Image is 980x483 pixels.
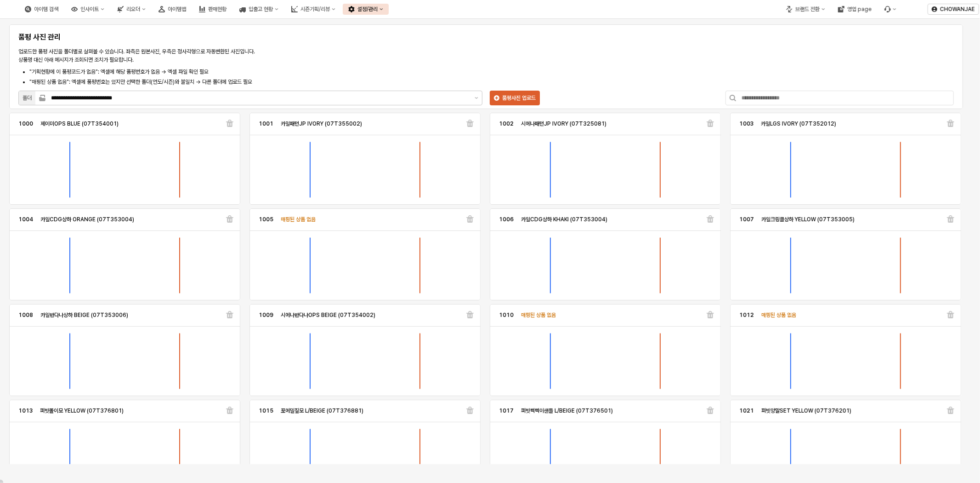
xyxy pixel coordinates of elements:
p: 시에나반다나OPS BEIGE (07T354002) [281,311,375,319]
div: 시즌기획/리뷰 [300,6,330,12]
strong: 1013 [18,408,33,414]
strong: 1004 [18,216,33,223]
strong: 1006 [499,216,514,223]
div: 입출고 현황 [249,6,273,12]
p: 매핑된 상품 없음 [281,215,316,224]
strong: 1000 [18,121,33,127]
div: Menu item 6 [879,4,902,15]
div: 설정/관리 [357,6,378,12]
p: 퍼빗양말SET YELLOW (07T376201) [761,407,851,415]
p: 제이미OPS BLUE (07T354001) [40,120,119,128]
p: 카일크링클상하 YELLOW (07T353005) [761,215,855,224]
button: 인사이트 [66,4,110,15]
button: 브랜드 전환 [781,4,831,15]
div: 브랜드 전환 [795,6,820,12]
strong: 1010 [499,312,514,318]
strong: 1021 [739,408,754,414]
li: "기획현황에 이 품평코드가 없음": 엑셀에 해당 품평번호가 없음 → 엑셀 파일 확인 필요 [29,68,561,76]
strong: 1015 [259,408,273,414]
p: 카일CDG상하 ORANGE (07T353004) [40,215,134,224]
strong: 1008 [18,312,33,318]
button: 설정/관리 [343,4,389,15]
p: 카일LGS IVORY (07T352012) [761,120,836,128]
p: 품평사진 업로드 [502,94,536,102]
p: 포에밀짚모 L/BEIGE (07T376881) [281,407,363,415]
p: 퍼빗똘이모 YELLOW (07T376801) [40,407,124,415]
div: 영업 page [847,6,872,12]
strong: 1012 [739,312,754,318]
button: 품평사진 업로드 [490,91,540,105]
button: 리오더 [112,4,151,15]
strong: 1002 [499,121,514,127]
div: 폴더 [23,93,32,103]
p: 시에나패턴JP IVORY (07T325081) [521,120,606,128]
button: CHOWANJAE [928,4,979,15]
p: 업로드한 품평 사진을 폴더별로 살펴볼 수 있습니다. 좌측은 원본사진, 우측은 정사각형으로 자동변환된 사진입니다. 상품명 대신 아래 메시지가 조회되면 조치가 필요합니다. [18,47,561,64]
button: 판매현황 [193,4,232,15]
strong: 1005 [259,216,273,223]
div: 아이템맵 [168,6,186,12]
strong: 1001 [259,121,273,127]
button: 영업 page [833,4,877,15]
h5: 품평 사진 관리 [18,33,561,42]
div: 리오더 [126,6,140,12]
strong: 1007 [739,216,754,223]
li: "매핑된 상품 없음": 엑셀에 품평번호는 있지만 선택한 폴더(연도/시즌)와 불일치 → 다른 폴더에 업로드 필요 [29,78,561,86]
p: 카일CDG상하 KHAKI (07T353004) [521,215,607,224]
button: 시즌기획/리뷰 [286,4,341,15]
p: 카일반다나상하 BEIGE (07T353006) [40,311,128,319]
div: 인사이트 [80,6,99,12]
p: CHOWANJAE [940,6,975,13]
p: 카일패턴JP IVORY (07T355002) [281,120,362,128]
div: 아이템 검색 [34,6,58,12]
button: 아이템 검색 [19,4,64,15]
strong: 1003 [739,121,753,127]
strong: 1017 [499,408,514,414]
p: 퍼빗삑삑이샌들 L/BEIGE (07T376501) [521,407,613,415]
button: 아이템맵 [153,4,192,15]
button: 제안 사항 표시 [471,91,482,105]
strong: 1009 [259,312,273,318]
button: 입출고 현황 [234,4,284,15]
div: 판매현황 [208,6,227,12]
p: 매핑된 상품 없음 [761,311,796,319]
p: 매핑된 상품 없음 [521,311,556,319]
